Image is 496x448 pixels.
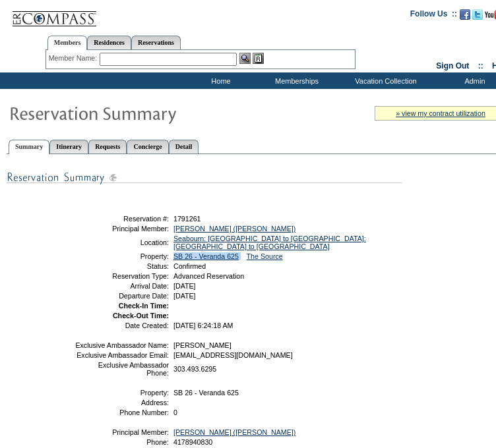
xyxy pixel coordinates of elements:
a: Seabourn: [GEOGRAPHIC_DATA] to [GEOGRAPHIC_DATA]: [GEOGRAPHIC_DATA] to [GEOGRAPHIC_DATA] [173,235,366,250]
a: Become our fan on Facebook [460,13,470,21]
span: Advanced Reservation [173,272,244,280]
span: [DATE] 6:24:18 AM [173,322,233,329]
td: Follow Us :: [410,8,457,24]
a: [PERSON_NAME] ([PERSON_NAME]) [173,225,295,233]
td: Exclusive Ambassador Email: [75,351,169,359]
span: Confirmed [173,262,206,270]
td: Principal Member: [75,428,169,436]
td: Address: [75,399,169,406]
a: Summary [9,140,49,154]
td: Date Created: [75,322,169,329]
span: [PERSON_NAME] [173,341,232,349]
a: The Source [247,252,283,260]
div: Member Name: [49,53,100,64]
td: Status: [75,262,169,270]
img: Follow us on Twitter [472,9,483,20]
a: Residences [87,36,131,49]
a: SB 26 - Veranda 625 [173,252,239,260]
img: Reservaton Summary [9,99,272,126]
td: Reservation #: [75,215,169,223]
a: Itinerary [49,140,88,154]
a: Requests [88,140,127,154]
td: Location: [75,235,169,250]
td: Vacation Collection [333,72,435,89]
span: [DATE] [173,292,196,300]
td: Departure Date: [75,292,169,300]
a: Detail [169,140,199,154]
td: Arrival Date: [75,282,169,290]
a: Follow us on Twitter [472,13,483,21]
strong: Check-Out Time: [113,312,169,320]
a: Reservations [131,36,181,49]
td: Principal Member: [75,225,169,233]
td: Home [181,72,257,89]
img: Become our fan on Facebook [460,9,470,20]
img: View [239,53,251,64]
img: subTtlResSummary.gif [7,169,402,186]
span: 1791261 [173,215,201,223]
td: Exclusive Ambassador Phone: [75,361,169,377]
a: Sign Out [436,61,469,70]
span: [DATE] [173,282,196,290]
span: 4178940830 [173,438,212,446]
strong: Check-In Time: [119,302,169,310]
img: Reservations [253,53,264,64]
span: :: [478,61,483,70]
a: Concierge [127,140,168,154]
td: Exclusive Ambassador Name: [75,341,169,349]
a: Members [47,36,88,50]
span: SB 26 - Veranda 625 [173,389,239,397]
span: 303.493.6295 [173,365,216,373]
td: Phone: [75,438,169,446]
td: Memberships [257,72,333,89]
td: Property: [75,252,169,260]
span: [EMAIL_ADDRESS][DOMAIN_NAME] [173,351,293,359]
a: [PERSON_NAME] ([PERSON_NAME]) [173,428,295,436]
td: Property: [75,389,169,397]
a: » view my contract utilization [396,109,485,117]
td: Reservation Type: [75,272,169,280]
span: 0 [173,408,177,416]
td: Phone Number: [75,408,169,416]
